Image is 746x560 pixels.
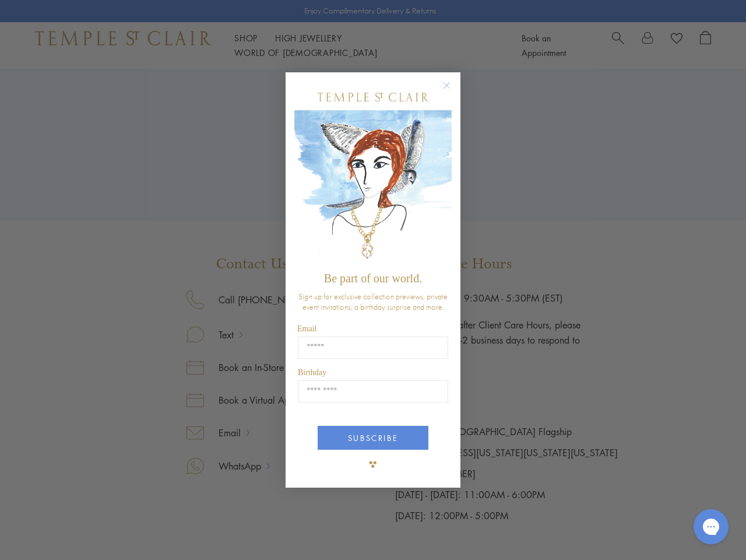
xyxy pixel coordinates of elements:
button: Close dialog [445,84,460,99]
span: Birthday [298,368,326,377]
span: Sign up for exclusive collection previews, private event invitations, a birthday surprise and more. [298,291,448,312]
span: Be part of our world. [324,272,422,285]
img: c4a9eb12-d91a-4d4a-8ee0-386386f4f338.jpeg [294,110,452,266]
img: Temple St. Clair [318,93,428,101]
img: TSC [361,453,385,476]
iframe: Gorgias live chat messenger [688,505,734,548]
button: SUBSCRIBE [318,426,428,450]
input: Email [298,337,448,359]
span: Email [297,324,316,333]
